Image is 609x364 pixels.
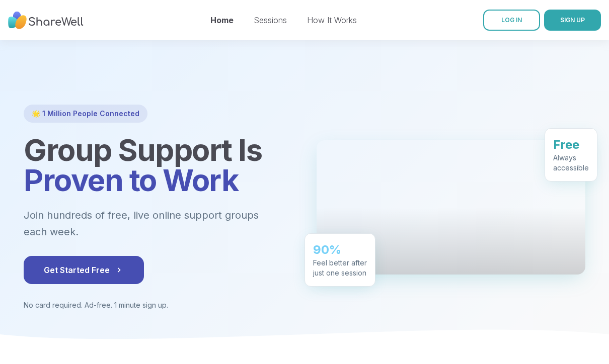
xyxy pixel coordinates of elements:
[24,135,292,195] h1: Group Support Is
[254,15,287,25] a: Sessions
[313,258,367,278] div: Feel better after just one session
[24,105,147,123] div: 🌟 1 Million People Connected
[24,207,292,240] p: Join hundreds of free, live online support groups each week.
[553,137,589,153] div: Free
[544,10,601,31] button: SIGN UP
[483,10,540,31] a: LOG IN
[24,300,292,310] p: No card required. Ad-free. 1 minute sign up.
[210,15,234,25] a: Home
[313,242,367,258] div: 90%
[501,16,522,24] span: LOG IN
[307,15,357,25] a: How It Works
[560,16,585,24] span: SIGN UP
[44,264,124,276] span: Get Started Free
[24,256,144,284] button: Get Started Free
[8,7,84,34] img: ShareWell Nav Logo
[24,162,238,198] span: Proven to Work
[553,153,589,173] div: Always accessible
